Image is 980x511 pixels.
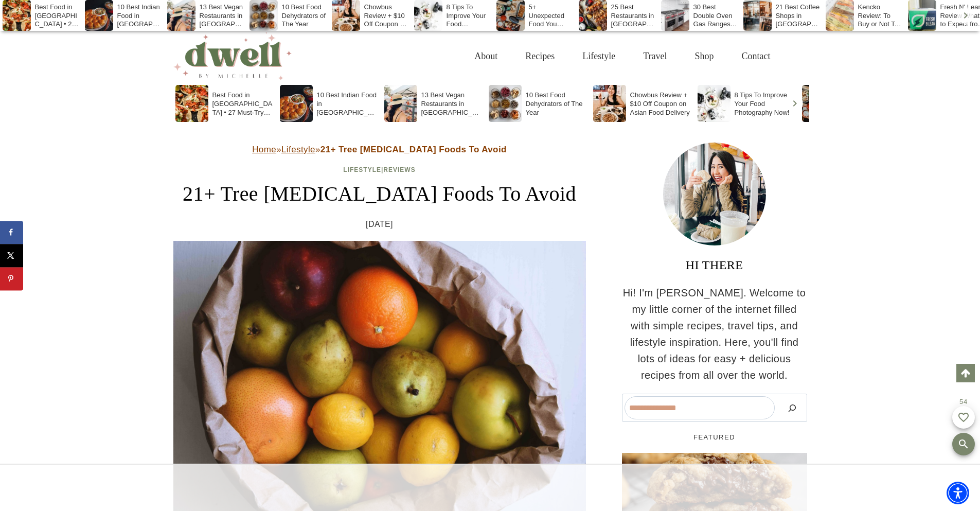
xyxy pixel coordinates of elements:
strong: 21+ Tree [MEDICAL_DATA] Foods To Avoid [320,145,507,154]
a: Lifestyle [568,40,629,73]
nav: Primary Navigation [460,40,784,73]
h1: 21+ Tree [MEDICAL_DATA] Foods To Avoid [173,179,586,209]
a: Scroll to top [956,364,975,382]
span: | [343,166,415,173]
a: Reviews [383,166,415,173]
a: Lifestyle [343,166,381,173]
p: Hi! I'm [PERSON_NAME]. Welcome to my little corner of the internet filled with simple recipes, tr... [622,285,807,383]
a: About [460,40,511,73]
a: Travel [629,40,681,73]
img: DWELL by michelle [173,32,292,80]
a: Lifestyle [281,145,315,154]
span: » » [252,145,507,154]
h3: HI THERE [622,256,807,274]
a: Recipes [511,40,568,73]
time: [DATE] [366,218,393,231]
h5: FEATURED [622,432,807,443]
div: Accessibility Menu [947,482,969,504]
iframe: Advertisement [490,488,490,488]
a: Shop [681,40,727,73]
a: Home [252,145,276,154]
a: Contact [728,40,785,73]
